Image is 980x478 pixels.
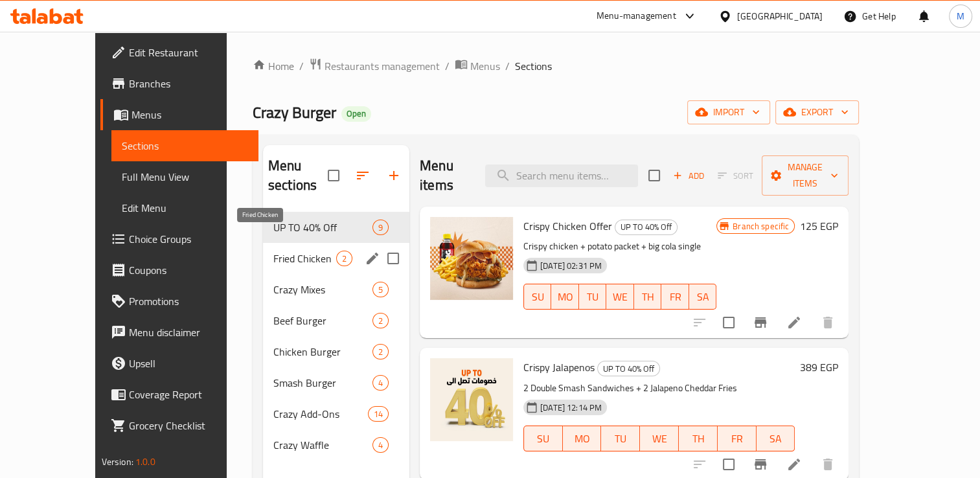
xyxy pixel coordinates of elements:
span: Select to update [715,451,742,478]
a: Upsell [100,348,259,379]
button: delete [812,307,843,338]
a: Menus [455,58,500,74]
span: SU [529,429,558,448]
span: UP TO 40% Off [598,361,659,376]
span: 9 [373,222,388,234]
p: 2 Double Smash Sandwiches + 2 Jalapeno Cheddar Fries [523,380,795,396]
div: Crazy Mixes [273,282,372,297]
span: Select section [641,162,668,189]
span: Sections [515,58,552,74]
input: search [485,165,638,187]
span: 14 [369,408,388,420]
span: Crispy Chicken Offer [523,216,612,236]
a: Menu disclaimer [100,317,259,348]
nav: breadcrumb [253,58,859,74]
span: Version: [102,453,133,470]
button: edit [363,249,382,268]
button: export [775,100,859,124]
button: Add [668,166,709,186]
span: Menu disclaimer [129,324,249,340]
h6: 389 EGP [800,358,838,376]
span: Add [671,168,706,183]
button: Branch-specific-item [745,307,776,338]
div: Smash Burger4 [263,367,409,398]
span: 1.0.0 [135,453,155,470]
span: TU [584,288,601,306]
div: Open [341,106,371,122]
button: Manage items [762,155,849,196]
span: Promotions [129,293,249,309]
p: Crispy chicken + potato packet + big cola single [523,238,716,255]
span: export [786,104,849,120]
span: 2 [373,315,388,327]
div: Crazy Mixes5 [263,274,409,305]
div: items [372,437,389,453]
span: [DATE] 02:31 PM [535,260,607,272]
div: [GEOGRAPHIC_DATA] [737,9,823,23]
span: UP TO 40% Off [615,220,677,234]
li: / [445,58,450,74]
span: SA [762,429,790,448]
span: 5 [373,284,388,296]
span: SA [694,288,711,306]
a: Branches [100,68,259,99]
div: items [372,282,389,297]
img: Crispy Chicken Offer [430,217,513,300]
span: Select to update [715,309,742,336]
button: SA [757,426,795,451]
div: UP TO 40% Off [597,361,660,376]
span: 2 [337,253,352,265]
div: Crazy Add-Ons14 [263,398,409,429]
span: MO [568,429,597,448]
span: MO [556,288,573,306]
h6: 125 EGP [800,217,838,235]
div: items [372,220,389,235]
button: TH [679,426,718,451]
span: Crazy Burger [253,98,336,127]
a: Edit Restaurant [100,37,259,68]
span: Branch specific [727,220,794,233]
span: Crazy Add-Ons [273,406,368,422]
span: Smash Burger [273,375,372,391]
a: Grocery Checklist [100,410,259,441]
button: TH [634,284,661,310]
span: Restaurants management [325,58,440,74]
span: Full Menu View [122,169,249,185]
img: Crispy Jalapenos [430,358,513,441]
span: Branches [129,76,249,91]
span: Grocery Checklist [129,418,249,433]
button: WE [606,284,633,310]
span: Sections [122,138,249,154]
span: TH [684,429,712,448]
a: Sections [111,130,259,161]
div: Fried Chicken2edit [263,243,409,274]
span: import [698,104,760,120]
a: Edit Menu [111,192,259,223]
span: [DATE] 12:14 PM [535,402,607,414]
span: 4 [373,439,388,451]
a: Coverage Report [100,379,259,410]
button: SU [523,426,563,451]
span: FR [667,288,683,306]
span: Choice Groups [129,231,249,247]
div: items [372,375,389,391]
span: Sort sections [347,160,378,191]
span: SU [529,288,546,306]
div: Menu-management [597,8,676,24]
span: Upsell [129,356,249,371]
a: Restaurants management [309,58,440,74]
span: Coupons [129,262,249,278]
a: Coupons [100,255,259,286]
a: Promotions [100,286,259,317]
button: FR [661,284,689,310]
a: Full Menu View [111,161,259,192]
div: Chicken Burger2 [263,336,409,367]
span: Beef Burger [273,313,372,328]
span: TH [639,288,656,306]
button: TU [601,426,640,451]
span: UP TO 40% Off [273,220,372,235]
